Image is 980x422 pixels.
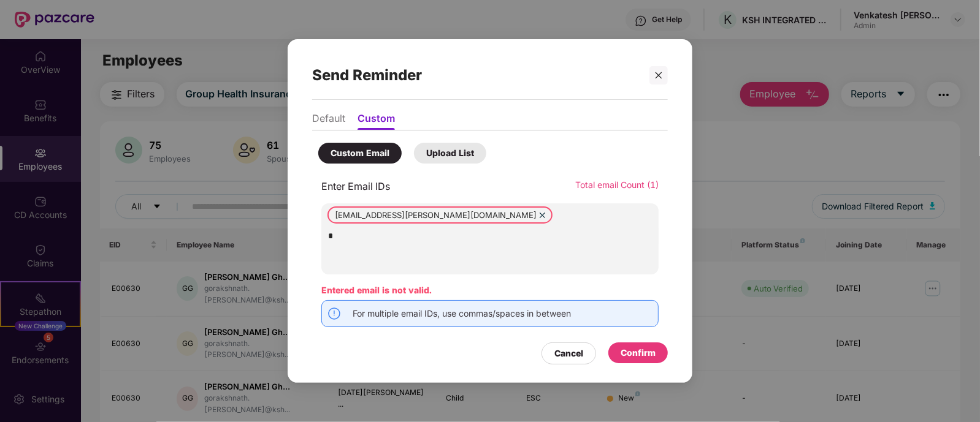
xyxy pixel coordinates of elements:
[335,209,537,221] div: [EMAIL_ADDRESS][PERSON_NAME][DOMAIN_NAME]
[353,307,571,320] div: For multiple email IDs, use commas/spaces in between
[312,51,638,99] div: Send Reminder
[575,179,659,194] div: Total email Count (1)
[328,307,340,320] img: svg+xml;base64,PHN2ZyB3aWR0aD0iMjAiIGhlaWdodD0iMjAiIHZpZXdCb3g9IjAgMCAyMCAyMCIgZmlsbD0ibm9uZSIgeG...
[312,112,345,130] li: Default
[554,347,583,360] div: Cancel
[331,146,389,160] div: Custom Email
[321,179,390,194] div: Enter Email IDs
[654,71,663,80] span: close
[358,112,395,130] li: Custom
[426,146,474,160] div: Upload List
[621,346,656,360] div: Confirm
[321,284,575,297] p: Entered email is not valid.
